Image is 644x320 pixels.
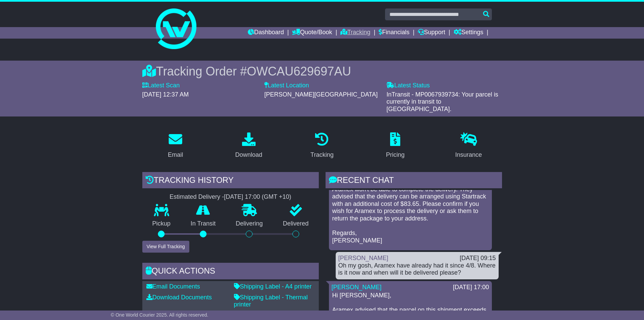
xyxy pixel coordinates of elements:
[234,294,308,308] a: Shipping Label - Thermal printer
[111,312,209,318] span: © One World Courier 2025. All rights reserved.
[142,82,180,89] label: Latest Scan
[142,263,319,281] div: Quick Actions
[338,255,388,261] a: [PERSON_NAME]
[306,130,338,162] a: Tracking
[418,27,445,39] a: Support
[234,283,312,290] a: Shipping Label - A4 printer
[264,82,309,89] label: Latest Location
[273,220,319,228] p: Delivered
[340,27,370,39] a: Tracking
[332,164,488,244] p: Hi [PERSON_NAME], Due to the misdeclaration of the weight and dimensions, Aramex won't be able to...
[235,150,262,159] div: Download
[451,130,486,162] a: Insurance
[231,130,267,162] a: Download
[453,284,489,291] div: [DATE] 17:00
[379,27,409,39] a: Financials
[386,150,405,159] div: Pricing
[163,130,187,162] a: Email
[226,220,273,228] p: Delivering
[326,172,502,190] div: RECENT CHAT
[146,283,200,290] a: Email Documents
[181,220,226,228] p: In Transit
[142,91,189,98] span: [DATE] 12:37 AM
[142,172,319,190] div: Tracking history
[338,262,496,277] div: Oh my gosh, Aramex have already had it since 4/8. Where is it now and when will it be delivered p...
[264,91,378,98] span: [PERSON_NAME][GEOGRAPHIC_DATA]
[146,294,212,301] a: Download Documents
[142,64,502,79] div: Tracking Order #
[142,193,319,201] div: Estimated Delivery -
[142,241,189,253] button: View Full Tracking
[310,150,333,159] div: Tracking
[382,130,409,162] a: Pricing
[247,64,351,78] span: OWCAU629697AU
[460,255,496,262] div: [DATE] 09:15
[248,27,284,39] a: Dashboard
[386,91,498,112] span: InTransit - MP0067939734: Your parcel is currently in transit to [GEOGRAPHIC_DATA].
[332,284,382,291] a: [PERSON_NAME]
[454,27,483,39] a: Settings
[224,193,291,201] div: [DATE] 17:00 (GMT +10)
[292,27,332,39] a: Quote/Book
[455,150,482,159] div: Insurance
[142,220,181,228] p: Pickup
[386,82,430,89] label: Latest Status
[168,150,183,159] div: Email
